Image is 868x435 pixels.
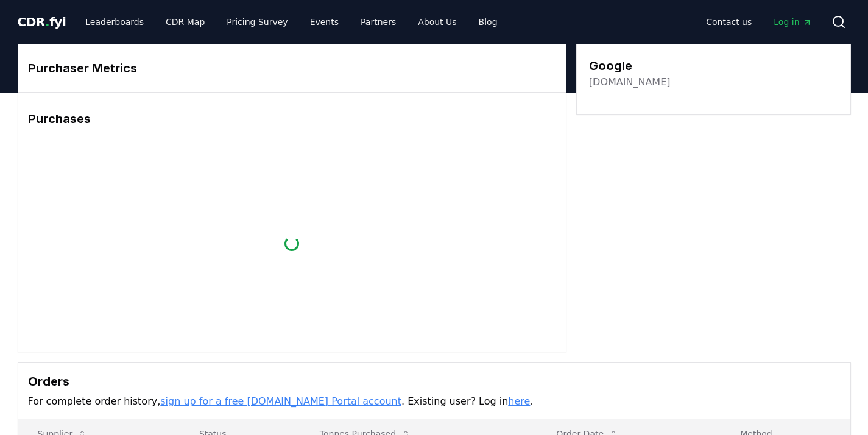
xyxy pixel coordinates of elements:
h3: Google [589,57,671,75]
a: About Us [408,11,466,33]
div: loading [284,235,300,251]
a: sign up for a free [DOMAIN_NAME] Portal account [160,395,401,407]
a: Blog [469,11,507,33]
a: CDR Map [156,11,214,33]
h3: Purchaser Metrics [28,59,556,77]
a: [DOMAIN_NAME] [589,75,671,90]
h3: Orders [28,372,841,391]
a: Contact us [696,11,761,33]
p: For complete order history, . Existing user? Log in . [28,394,841,409]
a: Pricing Survey [217,11,297,33]
a: here [508,395,530,407]
a: Partners [351,11,406,33]
a: Events [300,11,348,33]
span: Log in [774,16,811,28]
span: . [45,15,49,29]
span: CDR fyi [18,15,66,29]
nav: Main [76,11,507,33]
nav: Main [696,11,821,33]
a: CDR.fyi [18,13,66,30]
a: Leaderboards [76,11,153,33]
h3: Purchases [28,110,556,128]
a: Log in [764,11,821,33]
